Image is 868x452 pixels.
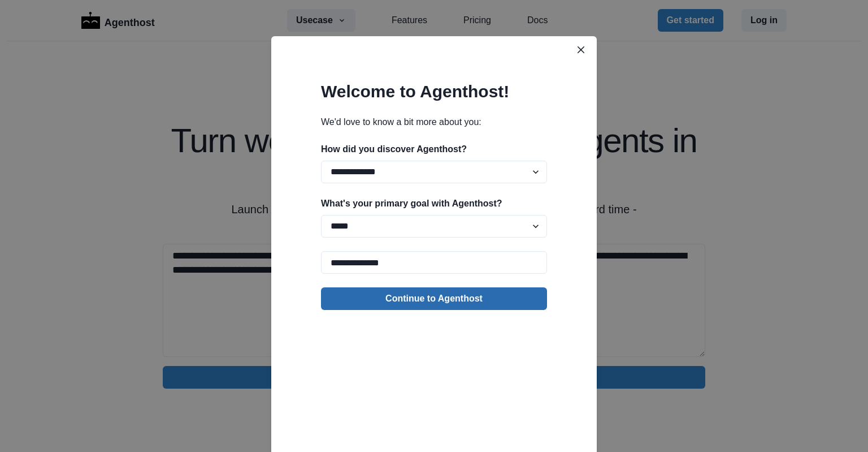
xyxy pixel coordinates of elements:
p: What's your primary goal with Agenthost? [321,197,547,210]
button: Continue to Agenthost [321,287,547,310]
p: We'd love to know a bit more about you: [321,115,547,129]
p: How did you discover Agenthost? [321,143,547,156]
h2: Welcome to Agenthost! [321,81,547,102]
button: Close [572,41,590,59]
